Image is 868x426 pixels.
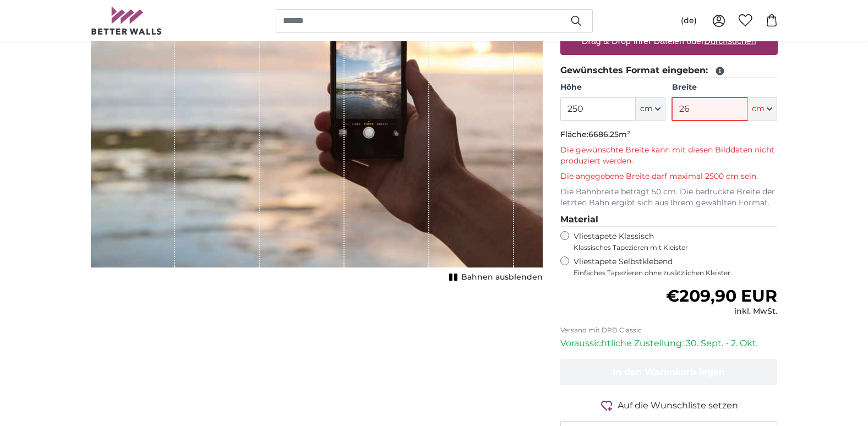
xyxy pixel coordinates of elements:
[666,286,777,306] span: €209,90 EUR
[574,269,778,277] span: Einfaches Tapezieren ohne zusätzlichen Kleister
[560,187,778,209] p: Die Bahnbreite beträgt 50 cm. Die bedruckte Breite der letzten Bahn ergibt sich aus Ihrem gewählt...
[560,326,778,335] p: Versand mit DPD Classic
[560,337,778,350] p: Voraussichtliche Zustellung: 30. Sept. - 2. Okt.
[560,171,778,182] p: Die angegebene Breite darf maximal 2500 cm sein.
[574,231,768,252] label: Vliestapete Klassisch
[446,270,543,285] button: Bahnen ausblenden
[560,145,778,167] p: Die gewünschte Breite kann mit diesen Bilddaten nicht produziert werden.
[640,103,653,114] span: cm
[560,64,778,78] legend: Gewünschtes Format eingeben:
[613,367,725,377] span: In den Warenkorb legen
[560,398,778,412] button: Auf die Wunschliste setzen
[672,82,777,93] label: Breite
[91,7,162,35] img: Betterwalls
[618,399,738,412] span: Auf die Wunschliste setzen
[747,97,777,121] button: cm
[461,272,543,283] span: Bahnen ausblenden
[588,129,630,139] span: 6686.25m²
[636,97,665,121] button: cm
[560,82,665,93] label: Höhe
[560,359,778,385] button: In den Warenkorb legen
[577,30,761,52] label: Drag & Drop Ihrer Dateien oder
[560,129,778,140] p: Fläche:
[752,103,765,114] span: cm
[574,243,768,252] span: Klassisches Tapezieren mit Kleister
[560,213,778,227] legend: Material
[666,306,777,317] div: inkl. MwSt.
[574,256,778,277] label: Vliestapete Selbstklebend
[672,11,706,31] button: (de)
